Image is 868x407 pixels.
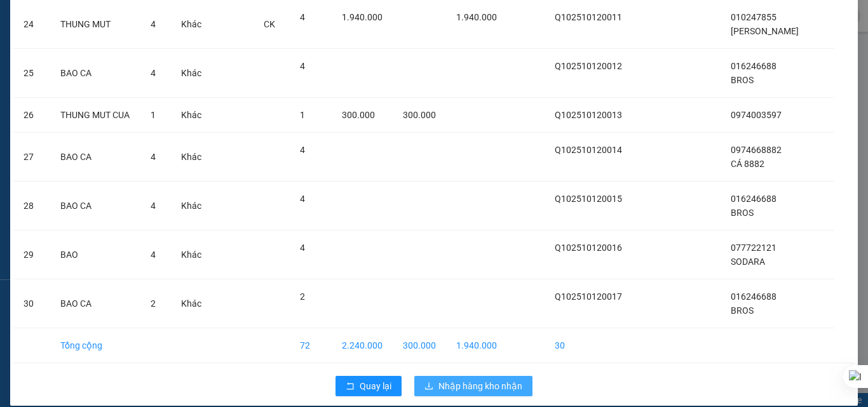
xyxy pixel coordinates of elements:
[300,12,305,22] span: 4
[264,19,275,29] span: CK
[414,376,532,396] button: downloadNhập hàng kho nhận
[151,110,156,120] span: 1
[555,243,622,253] span: Q102510120016
[446,328,507,363] td: 1.940.000
[151,19,156,29] span: 4
[731,305,754,316] span: BROS
[151,201,156,211] span: 4
[151,152,156,162] span: 4
[403,110,436,120] span: 300.000
[151,250,156,260] span: 4
[555,110,622,120] span: Q102510120013
[13,98,50,133] td: 26
[342,12,383,22] span: 1.940.000
[555,291,622,302] span: Q102510120017
[336,376,402,396] button: rollbackQuay lại
[171,279,212,328] td: Khác
[731,208,754,218] span: BROS
[171,49,212,98] td: Khác
[300,194,305,204] span: 4
[342,110,375,120] span: 300.000
[346,382,355,392] span: rollback
[13,230,50,279] td: 29
[360,379,391,393] span: Quay lại
[332,328,393,363] td: 2.240.000
[731,194,776,204] span: 016246688
[555,145,622,155] span: Q102510120014
[50,230,140,279] td: BAO
[424,382,433,392] span: download
[50,279,140,328] td: BAO CA
[300,243,305,253] span: 4
[731,61,776,71] span: 016246688
[13,49,50,98] td: 25
[731,75,754,85] span: BROS
[300,110,305,120] span: 1
[50,182,140,230] td: BAO CA
[151,68,156,78] span: 4
[731,26,799,36] span: [PERSON_NAME]
[300,291,305,302] span: 2
[456,12,497,22] span: 1.940.000
[171,133,212,182] td: Khác
[151,298,156,309] span: 2
[555,12,622,22] span: Q102510120011
[290,328,332,363] td: 72
[171,182,212,230] td: Khác
[13,133,50,182] td: 27
[50,133,140,182] td: BAO CA
[171,98,212,133] td: Khác
[731,110,782,120] span: 0974003597
[300,145,305,155] span: 4
[13,182,50,230] td: 28
[731,257,765,267] span: SODARA
[50,49,140,98] td: BAO CA
[731,145,782,155] span: 0974668882
[731,12,776,22] span: 010247855
[555,61,622,71] span: Q102510120012
[50,98,140,133] td: THUNG MUT CUA
[50,328,140,363] td: Tổng cộng
[438,379,522,393] span: Nhập hàng kho nhận
[731,243,776,253] span: 077722121
[731,159,764,169] span: CÁ 8882
[393,328,446,363] td: 300.000
[300,61,305,71] span: 4
[545,328,632,363] td: 30
[171,230,212,279] td: Khác
[555,194,622,204] span: Q102510120015
[731,291,776,302] span: 016246688
[13,279,50,328] td: 30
